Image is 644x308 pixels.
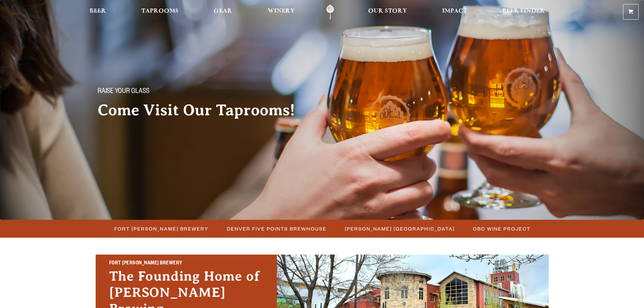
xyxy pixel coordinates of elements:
[317,4,343,20] a: Odell Home
[90,8,106,14] span: Beer
[227,224,327,234] span: Denver Five Points Brewhouse
[473,224,530,234] span: OBC Wine Project
[438,4,472,20] a: Impact
[263,4,299,20] a: Winery
[98,102,309,119] h2: Come Visit Our Taprooms!
[364,4,411,20] a: Our Story
[85,4,111,20] a: Beer
[98,88,149,96] span: Raise your glass
[141,8,178,14] span: Taprooms
[442,8,467,14] span: Impact
[498,4,549,20] a: Beer Finder
[114,224,209,234] span: Fort [PERSON_NAME] Brewery
[109,259,263,268] h2: Fort [PERSON_NAME] Brewery
[110,224,212,234] a: Fort [PERSON_NAME] Brewery
[223,224,330,234] a: Denver Five Points Brewhouse
[209,4,237,20] a: Gear
[214,8,232,14] span: Gear
[268,8,295,14] span: Winery
[368,8,407,14] span: Our Story
[137,4,183,20] a: Taprooms
[502,8,545,14] span: Beer Finder
[469,224,534,234] a: OBC Wine Project
[341,224,458,234] a: [PERSON_NAME] [GEOGRAPHIC_DATA]
[345,224,455,234] span: [PERSON_NAME] [GEOGRAPHIC_DATA]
